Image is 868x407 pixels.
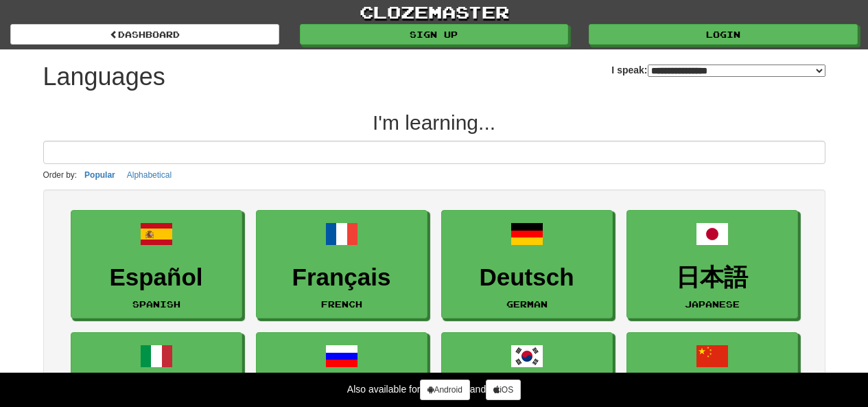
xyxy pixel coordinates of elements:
[10,24,279,45] a: dashboard
[611,63,825,77] label: I speak:
[263,264,420,291] h3: Français
[441,210,613,319] a: DeutschGerman
[589,24,858,45] a: Login
[685,299,740,309] small: Japanese
[132,299,180,309] small: Spanish
[78,264,235,291] h3: Español
[420,380,469,400] a: Android
[43,63,165,91] h1: Languages
[449,264,605,291] h3: Deutsch
[634,264,790,291] h3: 日本語
[300,24,569,45] a: Sign up
[506,299,548,309] small: German
[626,210,798,319] a: 日本語Japanese
[71,210,242,319] a: EspañolSpanish
[648,65,825,77] select: I speak:
[123,167,176,183] button: Alphabetical
[43,111,825,134] h2: I'm learning...
[321,299,362,309] small: French
[486,380,521,400] a: iOS
[43,170,78,180] small: Order by:
[256,210,427,319] a: FrançaisFrench
[80,167,119,183] button: Popular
